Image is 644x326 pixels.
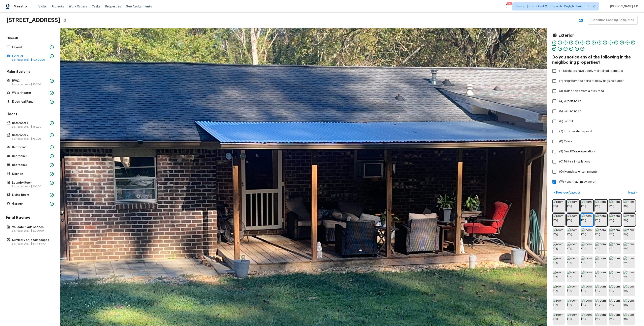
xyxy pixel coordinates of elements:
[631,41,635,45] div: 15
[581,285,593,296] img: room img
[581,313,593,325] img: room img
[586,41,590,45] div: 7
[609,214,621,226] img: room img
[595,256,607,268] img: room img
[31,59,45,61] span: $10,400.00
[567,299,579,310] img: room img
[12,154,48,158] p: Bedroom 2
[575,47,579,51] div: 20
[623,271,635,282] img: room img
[12,238,52,242] p: Summary of repair scopes
[559,129,592,133] span: (7) Toxic waste disposal
[623,256,635,268] img: room img
[6,36,55,41] h5: Overall
[553,299,565,310] img: room img
[609,271,621,282] img: room img
[595,313,607,325] img: room img
[12,242,52,245] p: Est. repair cost -
[623,228,635,240] img: room img
[581,242,593,254] img: room img
[595,214,607,226] img: room img
[609,256,621,268] img: room img
[603,41,607,45] div: 10
[62,18,67,23] button: Copy Address
[559,109,581,113] span: (5) Rail line noise
[559,119,573,123] span: (6) Landfill
[12,125,48,128] p: Est. repair cost -
[553,242,565,254] img: room img
[12,83,48,86] p: Est. repair cost -
[12,225,52,229] p: Validate & add scopes
[12,91,48,95] p: Water Heater
[553,256,565,268] img: room img
[52,4,64,8] span: Projects
[105,4,121,8] span: Properties
[595,228,607,240] img: room img
[567,242,579,254] img: room img
[12,133,48,137] p: Bathroom 2
[609,299,621,310] img: room img
[31,243,46,245] span: $24,484.50
[609,4,638,8] span: [PERSON_NAME] A P
[595,200,607,212] img: room img
[559,140,572,144] span: (8) Odors
[620,41,624,45] div: 13
[12,145,48,149] p: Bedroom 1
[567,228,579,240] img: room img
[609,200,621,212] img: room img
[553,228,565,240] img: room img
[623,299,635,310] img: room img
[12,54,48,58] p: Exterior
[581,200,593,212] img: room img
[609,41,613,45] div: 11
[12,193,48,197] p: Living Room
[609,285,621,296] img: room img
[558,33,574,38] h4: Exterior
[575,41,579,45] div: 5
[552,189,581,196] button: <Previous(Layout)
[628,191,636,195] p: Next
[553,285,565,296] img: room img
[567,271,579,282] img: room img
[14,4,27,8] span: Maestro
[12,202,48,206] p: Garage
[563,47,568,51] div: 18
[559,170,598,174] span: (Q) Homeless encampments
[595,299,607,310] img: room img
[609,242,621,254] img: room img
[558,41,562,45] div: 2
[12,100,48,104] p: Electrical Panel
[567,214,579,226] img: room img
[581,271,593,282] img: room img
[552,41,556,45] div: 1
[38,4,47,8] span: Visits
[581,299,593,310] img: room img
[623,242,635,254] img: room img
[559,160,590,164] span: (0) Military installations
[12,229,52,232] p: Est. repair cost -
[581,228,593,240] img: room img
[609,313,621,325] img: room img
[567,200,579,212] img: room img
[595,285,607,296] img: room img
[6,215,55,220] h4: Final Review
[569,191,580,194] span: ( Layout )
[559,89,604,93] span: (3) Traffic noise from a busy road
[12,45,48,49] p: Layout
[592,41,596,45] div: 8
[563,41,568,45] div: 3
[552,47,556,51] div: 16
[12,79,48,83] p: HVAC
[559,180,595,184] span: (W) None that I’m aware of
[69,4,87,8] span: Work Orders
[595,242,607,254] img: room img
[559,79,624,83] span: (2) Neighborhood noise or noisy dogs next door
[581,214,593,226] img: room img
[555,191,580,195] p: Previous
[12,172,48,176] p: Kitchen
[12,181,48,185] p: Laundry Room
[559,99,581,103] span: (4) Airport noise
[569,41,573,45] div: 4
[553,271,565,282] img: room img
[581,256,593,268] img: room img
